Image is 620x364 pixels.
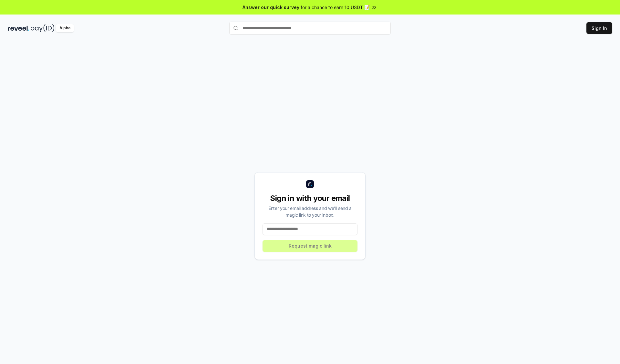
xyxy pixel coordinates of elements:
div: Enter your email address and we’ll send a magic link to your inbox. [263,205,357,218]
span: for a chance to earn 10 USDT 📝 [301,4,370,11]
div: Sign in with your email [263,193,357,203]
button: Sign In [586,22,612,34]
img: reveel_dark [8,24,29,32]
img: logo_small [306,180,314,188]
div: Alpha [56,24,74,32]
span: Answer our quick survey [243,4,299,11]
img: pay_id [31,24,55,32]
